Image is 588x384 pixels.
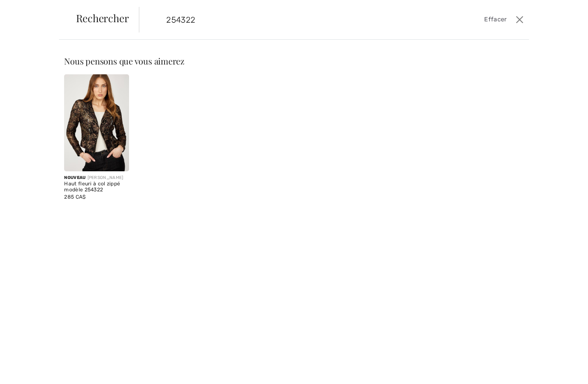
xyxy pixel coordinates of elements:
[160,7,425,32] input: TAPER POUR RECHERCHER
[21,6,38,14] span: Chat
[64,181,129,193] div: Haut fleuri à col zippé modèle 254322
[513,13,526,26] button: Ferme
[64,55,185,67] span: Nous pensons que vous aimerez
[64,74,129,171] img: Haut fleuri à col zippé modèle 254322. Copper/Black
[64,175,85,180] span: Nouveau
[64,175,129,181] div: [PERSON_NAME]
[76,13,129,23] span: Rechercher
[484,15,506,24] span: Effacer
[64,194,85,200] span: 285 CA$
